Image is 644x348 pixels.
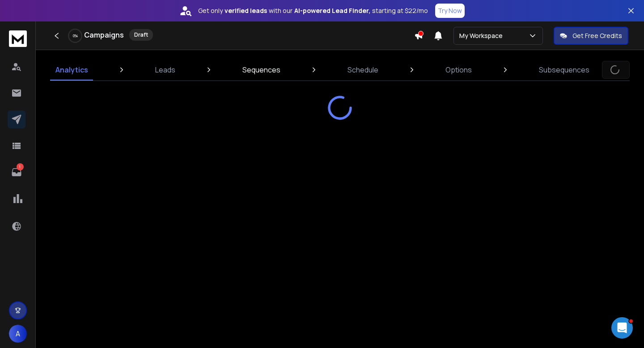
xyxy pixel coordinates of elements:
img: logo [9,30,27,47]
strong: AI-powered Lead Finder, [294,6,370,15]
h1: Campaigns [84,30,124,40]
a: Sequences [237,59,286,81]
p: 1 [17,163,24,170]
p: Analytics [55,64,88,75]
button: Get Free Credits [554,27,628,45]
button: A [9,325,27,343]
a: Subsequences [534,59,595,81]
a: Schedule [342,59,384,81]
strong: verified leads [225,6,267,15]
p: My Workspace [459,31,506,40]
p: Try Now [438,6,462,15]
p: 0 % [73,33,78,38]
a: Options [440,59,477,81]
p: Options [445,64,472,75]
p: Get Free Credits [572,31,622,40]
p: Subsequences [539,64,589,75]
iframe: Intercom live chat [611,317,633,339]
a: Leads [150,59,181,81]
p: Sequences [242,64,280,75]
div: Draft [129,29,153,41]
a: 1 [8,163,25,181]
p: Leads [155,64,175,75]
a: Analytics [50,59,93,81]
p: Schedule [347,64,378,75]
p: Get only with our starting at $22/mo [198,6,428,15]
button: Try Now [435,4,465,18]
